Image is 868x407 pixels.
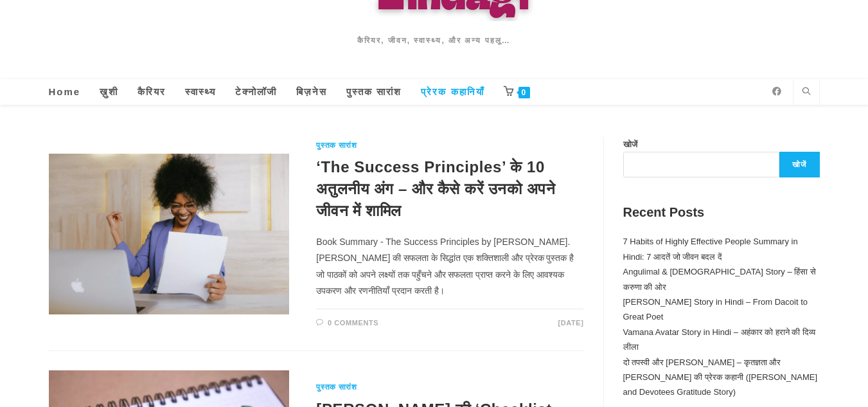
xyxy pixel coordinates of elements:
a: ख़ुशी [90,79,128,105]
p: Book Summary - The Success Principles by [PERSON_NAME]. [PERSON_NAME] की सफलता के सिद्धांत एक शक्... [316,234,583,299]
span: ख़ुशी [100,86,118,97]
a: बिज़नेस [287,79,337,105]
h2: कैरियर, जीवन, स्वास्थ्य, और अन्य पहलू… [207,34,662,47]
a: दो तपस्वी और [PERSON_NAME] – कृतज्ञता और [PERSON_NAME] की प्रेरक कहानी ([PERSON_NAME] and Devotee... [623,357,818,397]
a: ‘The Success Principles’ के 10 अतुलनीय अंग – और कैसे करें उनको अपने जीवन में शामिल [316,158,555,219]
h2: Recent Posts [623,203,820,221]
a: पुस्तक सारांश [316,383,357,392]
a: Vamana Avatar Story in Hindi – अहंकार को हराने की दिव्य लीला [623,327,816,352]
a: कैरियर [128,79,175,105]
span: स्वास्थ्य [185,86,216,97]
a: [PERSON_NAME] Story in Hindi – From Dacoit to Great Poet [623,297,808,321]
span: 0 [518,87,531,98]
a: टेक्नोलॉजी [226,79,287,105]
a: Home [39,79,91,105]
span: Home [49,86,81,97]
span: प्रेरक कहानियाँ [421,86,484,97]
label: खोजें [623,140,637,149]
button: खोजें [779,152,819,177]
div: [DATE] [558,319,583,327]
a: 0 Comments [328,319,378,327]
a: Angulimal & [DEMOGRAPHIC_DATA] Story – हिंसा से करुणा की ओर [623,267,816,291]
a: Facebook (opens in a new tab) [767,87,786,96]
span: टेक्नोलॉजी [235,86,277,97]
a: पुस्तक सारांश [337,79,411,105]
a: प्रेरक कहानियाँ [411,79,493,105]
span: कैरियर [137,86,166,97]
a: स्वास्थ्य [175,79,226,105]
a: 7 Habits of Highly Effective People Summary in Hindi: 7 आदतें जो जीवन बदल दें [623,237,798,261]
a: Search website [797,86,815,100]
span: बिज़नेस [296,86,327,97]
span: पुस्तक सारांश [346,86,402,97]
a: पुस्तक सारांश [316,141,357,150]
a: 0 [494,79,540,105]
